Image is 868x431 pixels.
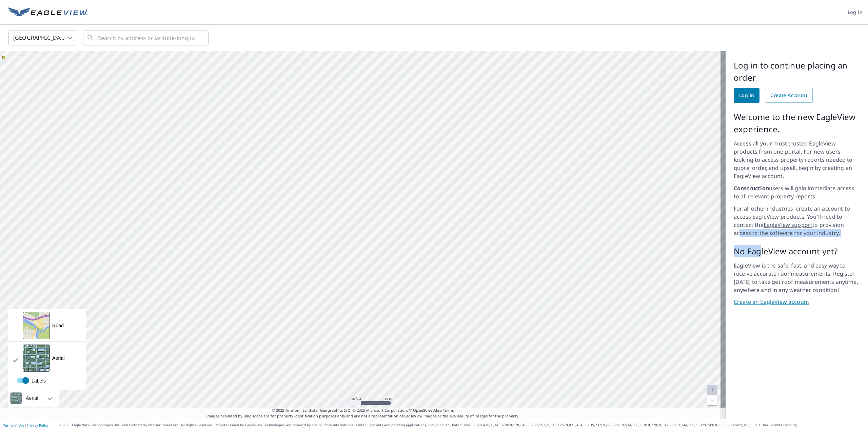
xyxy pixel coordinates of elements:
a: EagleView support [764,221,813,229]
p: | [3,423,48,427]
span: Log in [739,91,754,100]
input: Search by address or latitude-longitude [98,28,195,47]
img: EV Logo [8,7,88,18]
a: Terms [443,408,454,413]
p: Welcome to the new EagleView experience. [734,111,860,135]
p: No EagleView account yet? [734,245,860,257]
div: [GEOGRAPHIC_DATA] [8,28,76,47]
span: Log in [848,8,863,17]
a: Current Level 20, Zoom In Disabled [707,385,717,395]
p: For all other industries, create an account to access EagleView products. You'll need to contact ... [734,204,860,237]
div: Aerial [52,355,65,361]
p: Log in to continue placing an order [734,59,860,84]
p: Access all your most trusted EagleView products from one portal. For new users looking to access ... [734,139,860,180]
div: View aerial and more... [8,309,86,390]
p: © 2025 Eagle View Technologies, Inc. and Pictometry International Corp. All Rights Reserved. Repo... [59,423,865,428]
a: Log in [734,88,759,103]
a: Create Account [765,88,813,103]
strong: Construction [734,184,769,192]
a: Create an EagleView account [734,298,860,306]
a: Current Level 20, Zoom Out [707,395,717,405]
div: enabled [8,374,86,389]
a: OpenStreetMap [413,408,441,413]
div: Aerial [8,390,59,407]
span: © 2025 TomTom, Earthstar Geographics SIO, © 2025 Microsoft Corporation, © [272,408,454,413]
span: Create Account [770,91,807,100]
label: Labels [8,377,99,384]
div: Aerial [24,390,40,407]
a: Privacy Policy [26,423,48,428]
div: Road [52,322,64,329]
p: EagleView is the safe, fast, and easy way to receive accurate roof measurements. Register [DATE] ... [734,261,860,294]
a: Terms of Use [3,423,24,428]
p: users will gain immediate access to all relevant property reports. [734,184,860,200]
